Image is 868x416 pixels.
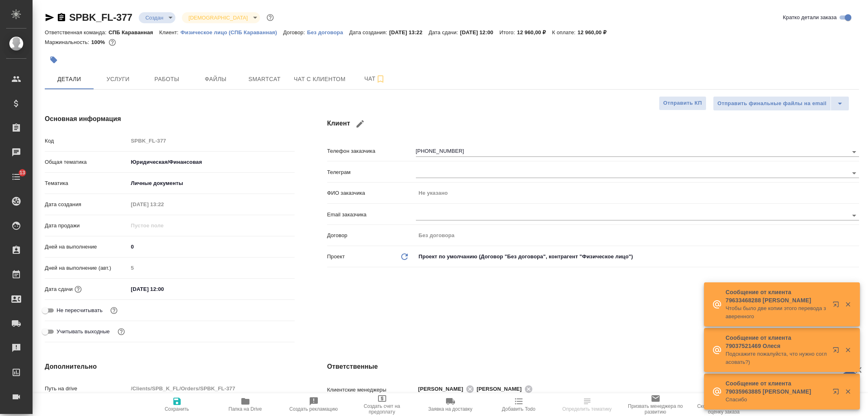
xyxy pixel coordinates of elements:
p: [DATE] 12:00 [460,29,500,35]
button: 0.00 RUB; [107,37,118,48]
button: Заявка на доставку [416,393,485,416]
p: Код [45,137,128,145]
p: 100% [91,39,107,45]
p: 12 960,00 ₽ [517,29,552,35]
p: Дней на выполнение [45,243,128,251]
button: Если добавить услуги и заполнить их объемом, то дата рассчитается автоматически [73,284,83,295]
button: Доп статусы указывают на важность/срочность заказа [265,12,275,23]
button: Скопировать ссылку для ЯМессенджера [45,13,55,22]
span: Чат [355,74,394,84]
h4: Ответственные [327,362,859,372]
p: Проект [327,253,345,261]
span: Папка на Drive [229,406,262,412]
div: Юридическая/Финансовая [128,155,295,169]
div: split button [713,96,849,111]
p: Телефон заказчика [327,147,416,155]
p: Путь на drive [45,385,128,393]
p: Сообщение от клиента 79633468288 [PERSON_NAME] [726,288,827,304]
p: Тематика [45,179,128,187]
span: Чат с клиентом [294,74,345,84]
span: Сохранить [165,406,189,412]
a: Физическое лицо (СПБ Караванная) [181,29,283,35]
p: [DATE] 13:22 [389,29,429,35]
p: Телеграм [327,168,416,176]
span: Создать счет на предоплату [353,403,411,415]
p: Физическое лицо (СПБ Караванная) [181,29,283,35]
button: Включи, если не хочешь, чтобы указанная дата сдачи изменилась после переставления заказа в 'Подтв... [109,305,119,316]
button: Добавить Todo [485,393,553,416]
button: Скопировать ссылку [57,13,66,22]
span: [PERSON_NAME] [477,385,527,393]
input: Пустое поле [128,198,199,210]
span: Файлы [196,74,235,84]
span: Отправить КП [663,99,702,108]
button: Отправить КП [659,96,706,110]
input: Пустое поле [416,187,859,199]
svg: Подписаться [376,74,385,84]
h4: Клиент [327,114,859,134]
button: Отправить финальные файлы на email [713,96,831,111]
span: Работы [147,74,186,84]
p: Итого: [499,29,517,35]
input: Пустое поле [128,220,199,231]
button: Open [848,210,860,221]
p: Чтобы было две копии этого перевода заверенного [726,304,827,321]
p: Сообщение от клиента 79037521469 Олеся [726,334,827,350]
div: Создан [139,12,175,23]
button: Создан [143,14,166,21]
p: Подскажите пожалуйста, что нужно согласовать?) [726,350,827,366]
span: Детали [50,74,89,84]
span: 13 [15,169,30,177]
a: SPBK_FL-377 [69,12,132,23]
button: Закрыть [840,346,856,354]
p: Общая тематика [45,158,128,166]
p: Без договора [307,29,349,35]
input: Пустое поле [128,262,295,274]
button: Создать рекламацию [280,393,348,416]
p: Дата сдачи: [429,29,460,35]
button: Open [848,167,860,179]
button: Создать счет на предоплату [348,393,416,416]
button: Определить тематику [553,393,621,416]
span: Добавить Todo [502,406,535,412]
button: Open [848,146,860,158]
button: Папка на Drive [211,393,280,416]
p: Email заказчика [327,211,416,219]
a: 13 [2,167,31,187]
div: Создан [182,12,260,23]
button: Закрыть [840,301,856,308]
h4: Основная информация [45,114,295,124]
span: Не пересчитывать [57,306,103,315]
input: ✎ Введи что-нибудь [128,283,199,295]
span: Учитывать выходные [57,328,110,336]
span: Призвать менеджера по развитию [626,403,685,415]
div: Личные документы [128,176,295,190]
p: Ответственная команда: [45,29,109,35]
span: [PERSON_NAME] [418,385,468,393]
input: ✎ Введи что-нибудь [128,241,295,253]
p: Клиент: [159,29,180,35]
button: Открыть в новой вкладке [828,342,847,361]
a: Без договора [307,29,349,35]
p: Договор [327,231,416,240]
p: Спасибо [726,396,827,404]
p: 12 960,00 ₽ [577,29,612,35]
p: Дата продажи [45,222,128,230]
div: [PERSON_NAME] [477,384,535,394]
p: СПБ Караванная [109,29,160,35]
input: Пустое поле [128,383,295,394]
span: Скопировать ссылку на оценку заказа [695,403,753,415]
p: ФИО заказчика [327,189,416,197]
button: Выбери, если сб и вс нужно считать рабочими днями для выполнения заказа. [116,326,127,337]
p: К оплате: [552,29,578,35]
span: Smartcat [245,74,284,84]
button: Призвать менеджера по развитию [621,393,690,416]
span: Кратко детали заказа [783,13,837,22]
div: Проект по умолчанию (Договор "Без договора", контрагент "Физическое лицо") [416,250,859,264]
button: Добавить тэг [45,51,63,69]
span: Создать рекламацию [289,406,338,412]
button: Закрыть [840,388,856,395]
h4: Дополнительно [45,362,295,372]
p: Маржинальность: [45,39,91,45]
button: Открыть в новой вкладке [828,383,847,403]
